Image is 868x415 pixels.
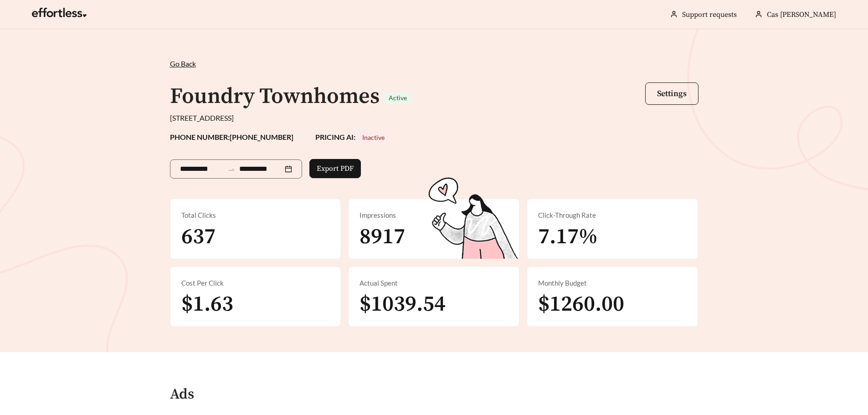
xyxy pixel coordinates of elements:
div: Click-Through Rate [538,210,687,220]
span: Active [389,94,407,102]
div: Total Clicks [181,210,330,220]
div: Actual Spent [360,278,508,288]
span: Go Back [170,59,196,68]
div: [STREET_ADDRESS] [170,113,699,123]
span: Export PDF [317,163,354,174]
a: Support requests [682,10,737,19]
strong: PHONE NUMBER: [PHONE_NUMBER] [170,133,293,141]
span: 8917 [360,223,405,251]
span: Inactive [362,133,385,141]
button: Export PDF [309,159,361,178]
span: swap-right [227,165,236,174]
h1: Foundry Townhomes [170,83,380,110]
span: $1.63 [181,291,233,318]
button: Settings [645,82,699,105]
span: 7.17% [538,223,598,251]
h4: Ads [170,387,194,403]
strong: PRICING AI: [315,133,390,141]
div: Cost Per Click [181,278,330,288]
span: Cas [PERSON_NAME] [767,10,836,19]
span: $1260.00 [538,291,624,318]
div: Impressions [360,210,508,220]
span: $1039.54 [360,291,446,318]
span: Settings [657,88,687,99]
span: 637 [181,223,216,251]
span: to [227,165,236,173]
div: Monthly Budget [538,278,687,288]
